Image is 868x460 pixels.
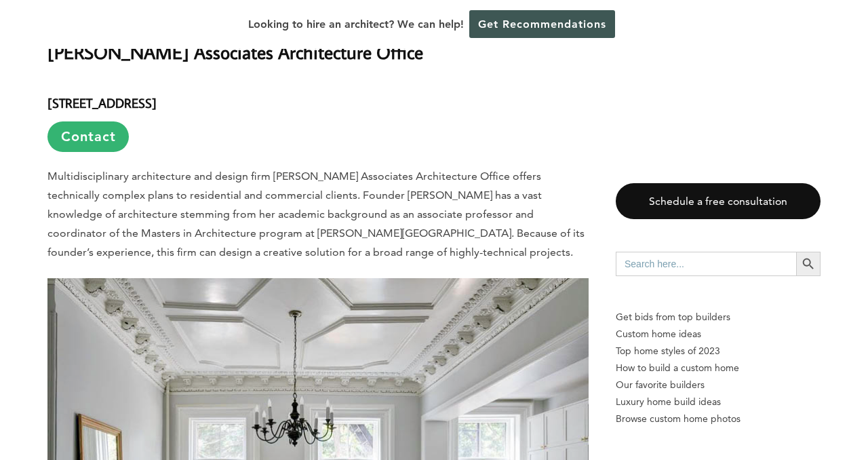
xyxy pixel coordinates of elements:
input: Search here... [616,252,796,276]
a: Top home styles of 2023 [616,343,821,360]
svg: Search [801,256,816,271]
a: How to build a custom home [616,360,821,377]
a: Custom home ideas [616,326,821,343]
p: Get bids from top builders [616,309,821,326]
b: [PERSON_NAME] Associates Architecture Office [47,40,423,64]
p: Multidisciplinary architecture and design firm [PERSON_NAME] Associates Architecture Office offer... [47,167,589,262]
iframe: Drift Widget Chat Controller [608,362,852,444]
b: [STREET_ADDRESS] [47,94,157,111]
a: Get Recommendations [469,10,615,38]
a: Contact [47,121,129,152]
a: Schedule a free consultation [616,183,821,219]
